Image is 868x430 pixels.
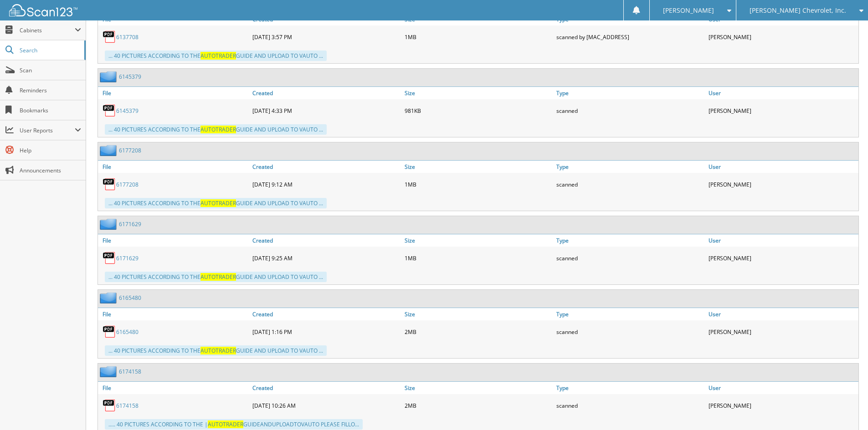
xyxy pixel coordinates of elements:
[250,234,402,247] a: Created
[402,234,555,247] a: Size
[103,30,116,44] img: PDF.png
[100,292,119,304] img: folder2.png
[200,347,236,354] span: AUTOTRADER
[9,4,77,16] img: scan123-logo-white.svg
[100,366,119,377] img: folder2.png
[250,396,402,415] div: [DATE] 10:26 AM
[250,161,402,173] a: Created
[250,323,402,341] div: [DATE] 1:16 PM
[402,28,555,46] div: 1MB
[200,273,236,281] span: AUTOTRADER
[105,124,327,135] div: ... 40 PICTURES ACCORDING TO THE GUIDE AND UPLOAD TO VAUTO ...
[706,382,858,394] a: User
[103,399,116,412] img: PDF.png
[116,402,139,410] a: 6174158
[20,26,75,34] span: Cabinets
[706,161,858,173] a: User
[706,175,858,193] div: [PERSON_NAME]
[105,272,327,282] div: ... 40 PICTURES ACCORDING TO THE GUIDE AND UPLOAD TO VAUTO ...
[105,419,363,430] div: ..... 40 PICTURES ACCORDING TO THE | GUIDEANDUPLOADTOVAUTO PLEASE FILLO...
[119,147,141,154] a: 6177208
[402,396,555,415] div: 2MB
[554,323,706,341] div: scanned
[250,308,402,320] a: Created
[402,175,555,193] div: 1MB
[100,218,119,230] img: folder2.png
[116,107,139,115] a: 6145379
[20,147,81,154] span: Help
[119,368,141,375] a: 6174158
[103,177,116,191] img: PDF.png
[119,73,141,81] a: 6145379
[20,46,80,54] span: Search
[100,145,119,156] img: folder2.png
[20,86,81,94] span: Reminders
[116,33,139,41] a: 6137708
[208,420,243,428] span: AUTOTRADER
[402,382,555,394] a: Size
[554,161,706,173] a: Type
[103,104,116,117] img: PDF.png
[554,175,706,193] div: scanned
[663,8,714,13] span: [PERSON_NAME]
[554,308,706,320] a: Type
[200,52,236,60] span: AUTOTRADER
[250,87,402,99] a: Created
[554,396,706,415] div: scanned
[116,328,139,336] a: 6165480
[98,382,250,394] a: File
[20,106,81,114] span: Bookmarks
[116,181,139,188] a: 6177208
[706,28,858,46] div: [PERSON_NAME]
[119,294,141,302] a: 6165480
[20,167,81,174] span: Announcements
[554,234,706,247] a: Type
[98,161,250,173] a: File
[250,249,402,267] div: [DATE] 9:25 AM
[103,325,116,339] img: PDF.png
[402,161,555,173] a: Size
[119,220,141,228] a: 6171629
[402,87,555,99] a: Size
[105,51,327,61] div: ... 40 PICTURES ACCORDING TO THE GUIDE AND UPLOAD TO VAUTO ...
[706,234,858,247] a: User
[402,249,555,267] div: 1MB
[706,308,858,320] a: User
[250,101,402,120] div: [DATE] 4:33 PM
[706,87,858,99] a: User
[554,87,706,99] a: Type
[706,249,858,267] div: [PERSON_NAME]
[750,8,846,13] span: [PERSON_NAME] Chevrolet, Inc.
[103,251,116,265] img: PDF.png
[402,323,555,341] div: 2MB
[250,382,402,394] a: Created
[20,126,75,134] span: User Reports
[116,254,139,262] a: 6171629
[554,249,706,267] div: scanned
[554,101,706,120] div: scanned
[250,28,402,46] div: [DATE] 3:57 PM
[250,175,402,193] div: [DATE] 9:12 AM
[822,386,868,430] iframe: Chat Widget
[100,71,119,82] img: folder2.png
[105,345,327,356] div: ... 40 PICTURES ACCORDING TO THE GUIDE AND UPLOAD TO VAUTO ...
[98,87,250,99] a: File
[554,28,706,46] div: scanned by [MAC_ADDRESS]
[20,66,81,74] span: Scan
[200,126,236,133] span: AUTOTRADER
[98,234,250,247] a: File
[706,323,858,341] div: [PERSON_NAME]
[402,308,555,320] a: Size
[200,199,236,207] span: AUTOTRADER
[402,101,555,120] div: 981KB
[706,101,858,120] div: [PERSON_NAME]
[554,382,706,394] a: Type
[105,198,327,208] div: ... 40 PICTURES ACCORDING TO THE GUIDE AND UPLOAD TO VAUTO ...
[706,396,858,415] div: [PERSON_NAME]
[98,308,250,320] a: File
